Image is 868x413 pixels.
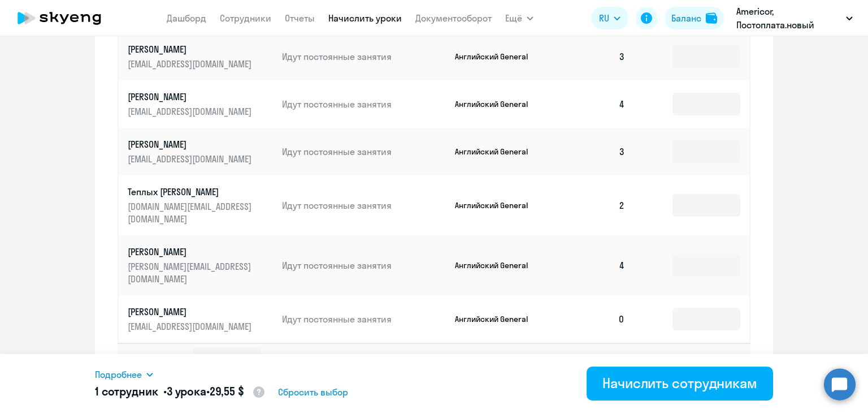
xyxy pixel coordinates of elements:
p: [EMAIL_ADDRESS][DOMAIN_NAME] [128,105,254,118]
p: Английский General [455,200,540,210]
a: Дашборд [167,12,206,24]
a: [PERSON_NAME][PERSON_NAME][EMAIL_ADDRESS][DOMAIN_NAME] [128,246,273,285]
p: Английский General [455,51,540,62]
a: [PERSON_NAME][EMAIL_ADDRESS][DOMAIN_NAME] [128,43,273,70]
p: Идут постоянные занятия [282,259,446,272]
td: 4 [555,80,634,128]
p: Идут постоянные занятия [282,145,446,158]
p: [EMAIL_ADDRESS][DOMAIN_NAME] [128,320,254,333]
a: Сотрудники [220,12,271,24]
button: Начислить сотрудникам [587,367,773,401]
p: Теплых [PERSON_NAME] [128,186,254,198]
p: [EMAIL_ADDRESS][DOMAIN_NAME] [128,58,254,70]
a: Документооборот [415,12,492,24]
div: Баланс [671,11,701,25]
a: [PERSON_NAME][EMAIL_ADDRESS][DOMAIN_NAME] [128,91,273,118]
button: RU [591,7,628,29]
td: 3 [555,128,634,175]
span: RU [599,11,609,25]
a: [PERSON_NAME][EMAIL_ADDRESS][DOMAIN_NAME] [128,138,273,165]
img: balance [706,12,717,24]
span: 29,55 $ [210,384,244,398]
a: Начислить уроки [328,12,402,24]
p: [PERSON_NAME] [128,246,254,258]
p: Идут постоянные занятия [282,50,446,63]
p: Идут постоянные занятия [282,98,446,110]
p: Идут постоянные занятия [282,313,446,325]
p: [DOMAIN_NAME][EMAIL_ADDRESS][DOMAIN_NAME] [128,200,254,225]
p: [PERSON_NAME] [128,138,254,150]
span: Сбросить выбор [278,385,348,399]
p: Americor, Постоплата.новый [736,5,841,32]
button: Ещё [505,7,533,29]
a: [PERSON_NAME][EMAIL_ADDRESS][DOMAIN_NAME] [128,306,273,333]
span: 3 урока [167,384,206,398]
a: Отчеты [285,12,315,24]
span: Подробнее [95,368,142,381]
h5: 1 сотрудник • • [95,384,266,401]
p: [PERSON_NAME] [128,91,254,103]
p: Английский General [455,314,540,324]
span: Ещё [505,11,522,25]
button: Балансbalance [665,7,724,29]
td: 0 [555,295,634,343]
td: 4 [555,235,634,295]
p: Английский General [455,260,540,270]
a: Теплых [PERSON_NAME][DOMAIN_NAME][EMAIL_ADDRESS][DOMAIN_NAME] [128,186,273,225]
p: [PERSON_NAME] [128,43,254,55]
button: Americor, Постоплата.новый [731,5,858,32]
p: Идут постоянные занятия [282,199,446,212]
p: [EMAIL_ADDRESS][DOMAIN_NAME] [128,153,254,165]
p: [PERSON_NAME] [128,306,254,318]
td: 3 [555,33,634,80]
p: Английский General [455,99,540,109]
td: 2 [555,175,634,235]
p: Английский General [455,147,540,157]
p: [PERSON_NAME][EMAIL_ADDRESS][DOMAIN_NAME] [128,260,254,285]
div: Начислить сотрудникам [602,374,757,392]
